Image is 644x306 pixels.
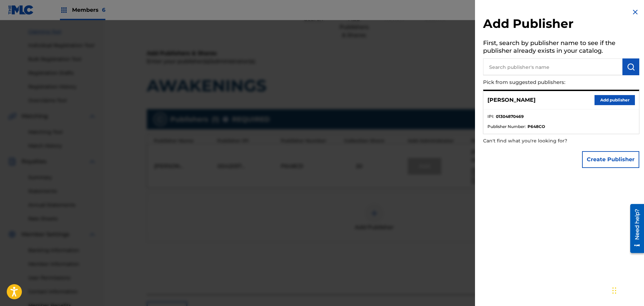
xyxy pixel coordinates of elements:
[487,124,526,130] span: Publisher Number :
[627,63,635,71] img: Search Works
[610,274,644,306] iframe: Chat Widget
[483,58,622,75] input: Search publisher's name
[582,151,639,168] button: Create Publisher
[612,280,616,301] div: Drag
[8,5,34,15] img: MLC Logo
[72,6,105,14] span: Members
[102,7,105,13] span: 6
[483,134,601,148] p: Can't find what you're looking for?
[625,201,644,255] iframe: Resource Center
[483,16,639,33] h2: Add Publisher
[496,114,524,120] strong: 01304870469
[483,37,639,58] h5: First, search by publisher name to see if the publisher already exists in your catalog.
[487,114,494,120] span: IPI :
[487,96,536,104] p: [PERSON_NAME]
[483,75,601,90] p: Pick from suggested publishers:
[528,124,545,130] strong: P648CO
[595,95,635,105] button: Add publisher
[60,6,68,14] img: Top Rightsholders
